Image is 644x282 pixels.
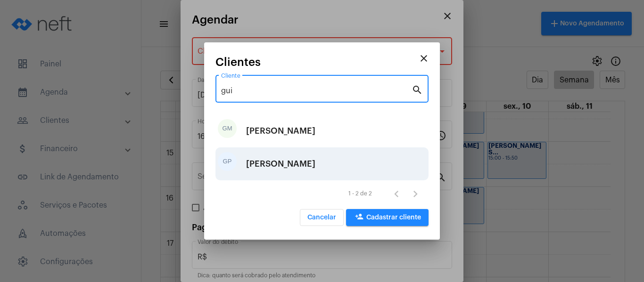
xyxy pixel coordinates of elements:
[218,152,237,171] div: GP
[387,184,406,203] button: Página anterior
[418,53,429,64] mat-icon: close
[354,214,421,221] span: Cadastrar cliente
[346,209,429,226] button: Cadastrar cliente
[215,56,261,68] span: Clientes
[307,214,336,221] span: Cancelar
[218,119,237,138] div: GM
[406,184,425,203] button: Próxima página
[300,209,344,226] button: Cancelar
[412,84,423,95] mat-icon: search
[348,191,372,197] div: 1 - 2 de 2
[246,150,315,178] div: [PERSON_NAME]
[246,117,315,145] div: [PERSON_NAME]
[354,212,365,224] mat-icon: person_add
[221,87,412,95] input: Pesquisar cliente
